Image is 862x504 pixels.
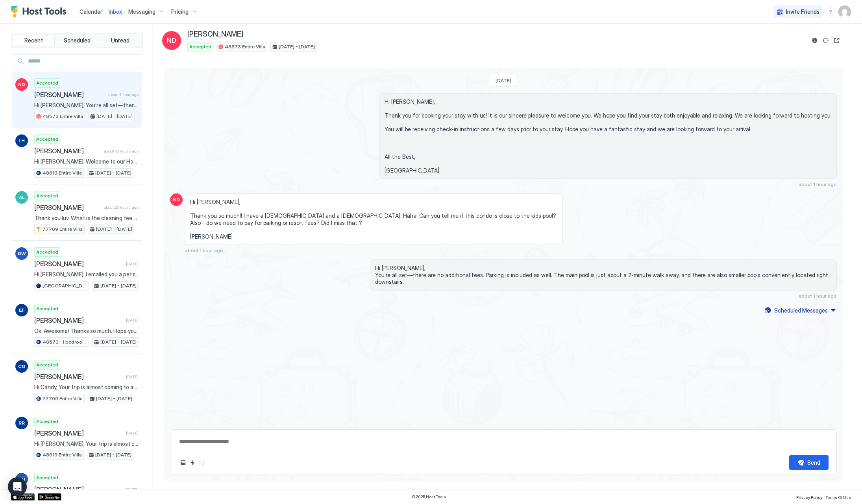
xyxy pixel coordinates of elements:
span: Hi [PERSON_NAME], Thank you so much!! I have a [DEMOGRAPHIC_DATA] and a [DEMOGRAPHIC_DATA]. Haha!... [190,199,558,240]
span: [DATE] - [DATE] [95,451,131,458]
span: [PERSON_NAME] [34,204,100,212]
span: [PERSON_NAME] [34,147,101,155]
span: ND [167,36,176,45]
button: Unread [99,35,141,46]
button: Open reservation [832,36,842,45]
span: Hi [PERSON_NAME], Welcome to our Home! I wanted to reach out to you to make sure you got in OK an... [34,158,139,165]
span: about 16 hours ago [104,149,139,154]
a: Calendar [80,7,102,16]
span: 77709 Entire Villa [43,226,83,233]
div: Open Intercom Messenger [8,477,27,496]
div: Scheduled Messages [774,306,828,315]
span: CG [18,363,26,370]
span: [DATE] - [DATE] [100,338,137,346]
span: Accepted [189,43,211,50]
span: Hi [PERSON_NAME], Your trip is almost coming to an end. We are sorry to have you leave, but we wo... [34,440,139,447]
span: Hi [PERSON_NAME], Thank you for booking your stay with us! It is our sincere pleasure to welcome ... [385,98,832,174]
span: [DATE] [126,487,139,492]
span: BH [18,476,25,483]
span: Terms Of Use [825,495,851,500]
span: [DATE] [126,261,139,267]
span: Calendar [80,8,102,15]
span: Messaging [128,8,155,15]
span: DW [18,250,26,257]
a: Google Play Store [38,493,61,500]
span: [PERSON_NAME] [34,429,123,437]
span: [PERSON_NAME] [34,373,123,381]
span: Scheduled [64,37,91,44]
span: EF [19,307,24,314]
span: Hi [PERSON_NAME], You’re all set—there are no additional fees. Parking is included as well. The m... [375,265,832,285]
a: Terms Of Use [825,493,851,501]
span: Invite Friends [786,8,819,15]
span: [PERSON_NAME] [187,30,243,39]
span: Accepted [36,79,58,86]
span: [DATE] [496,77,511,83]
button: Scheduled Messages [764,305,837,316]
span: about 1 hour ago [799,181,837,187]
span: AL [19,194,25,201]
span: Accepted [36,248,58,256]
span: 48613 Entire Villa [43,169,82,177]
span: Privacy Policy [796,495,822,500]
button: Send [789,455,829,470]
span: [DATE] - [DATE] [95,169,131,177]
span: Accepted [36,305,58,312]
span: 48573 Entire Villa [225,43,265,50]
span: Accepted [36,361,58,368]
span: [DATE] [126,318,139,323]
span: Accepted [36,136,58,143]
a: Privacy Policy [796,493,822,501]
span: 77709 Entire Villa [43,395,83,402]
span: [PERSON_NAME] [34,91,105,99]
span: Thank you luv. What is the cleaning fee so I can send it now and can I stay to 24th? Xxoo *Sent f... [34,215,139,222]
span: about 20 hours ago [104,205,139,210]
div: User profile [838,6,851,18]
div: Send [807,458,820,467]
span: Recent [24,37,43,44]
input: Input Field [25,55,142,68]
span: Hi [PERSON_NAME]. I emailed you a pet rental agreement. When you get a chance, please sign and se... [34,271,139,278]
button: Sync reservation [821,36,831,45]
div: tab-group [11,33,143,48]
span: © 2025 Host Tools [412,494,446,499]
span: [DATE] - [DATE] [100,282,137,289]
button: Quick reply [188,458,197,467]
div: menu [826,7,835,17]
span: [DATE] - [DATE] [96,395,132,402]
span: 48573 Entire Villa [43,113,83,120]
span: RR [18,419,25,427]
span: Accepted [36,192,58,199]
span: [DATE] - [DATE] [96,226,132,233]
span: [DATE] - [DATE] [279,43,315,50]
span: about 1 hour ago [799,293,837,299]
button: Reservation information [810,36,819,45]
span: LH [18,137,25,144]
span: 48613 Entire Villa [43,451,82,458]
span: about 1 hour ago [185,247,223,253]
button: Upload image [178,458,188,467]
span: about 1 hour ago [108,92,139,97]
span: 48573- 1 bedroom Living Room- A [43,338,87,346]
span: Hi [PERSON_NAME], You’re all set—there are no additional fees. Parking is included as well. The m... [34,102,139,109]
span: Pricing [171,8,189,15]
span: [PERSON_NAME] [34,260,123,268]
a: Host Tools Logo [11,6,70,18]
span: Hi Candy, Your trip is almost coming to an end. We are sorry to have you leave, but we would love... [34,384,139,391]
span: Inbox [109,8,122,15]
span: Unread [111,37,129,44]
button: Recent [13,35,55,46]
span: [DATE] [126,374,139,379]
span: [PERSON_NAME] [34,486,123,493]
span: ND [173,196,180,203]
a: App Store [11,493,35,500]
span: [DATE] - [DATE] [96,113,133,120]
span: Accepted [36,418,58,425]
span: [GEOGRAPHIC_DATA][PERSON_NAME], [GEOGRAPHIC_DATA],[GEOGRAPHIC_DATA], Fire pit #37 [43,282,87,289]
span: Ok. Awesome! Thanks so much. Hope you are enjoying your stay. [34,327,139,335]
span: Accepted [36,474,58,481]
span: [PERSON_NAME] [34,316,123,324]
